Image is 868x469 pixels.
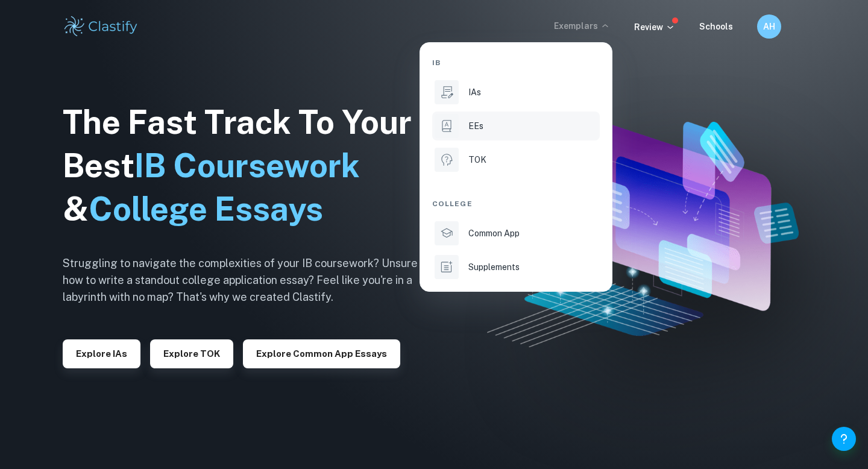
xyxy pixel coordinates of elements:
p: EEs [468,119,483,133]
p: Common App [468,227,520,240]
span: College [432,198,473,209]
a: Supplements [432,253,600,282]
a: Common App [432,219,600,248]
span: IB [432,57,441,68]
p: Supplements [468,260,520,274]
p: TOK [468,153,486,166]
p: IAs [468,86,481,99]
a: IAs [432,78,600,107]
a: TOK [432,145,600,174]
a: EEs [432,112,600,140]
